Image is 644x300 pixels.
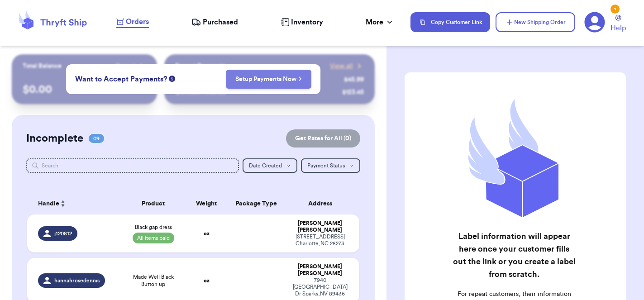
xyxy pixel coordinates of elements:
span: All items paid [133,233,174,243]
h2: Label information will appear here once your customer fills out the link or you create a label fr... [453,230,576,281]
a: View all [330,62,364,71]
span: Date Created [249,163,282,168]
a: Orders [116,16,149,28]
th: Weight [186,193,226,214]
span: Help [611,23,626,33]
span: Handle [38,199,59,209]
span: Payout [116,62,135,71]
span: Want to Accept Payments? [75,74,167,85]
div: 1 [611,5,620,14]
div: [PERSON_NAME] [PERSON_NAME] [292,263,349,277]
strong: oz [204,278,210,283]
span: View all [330,62,353,71]
button: Copy Customer Link [410,12,490,32]
a: Purchased [191,17,238,28]
div: $ 45.99 [344,75,364,84]
th: Address [286,193,360,214]
a: Help [611,15,626,33]
span: Orders [126,16,149,27]
th: Product [120,193,186,214]
p: $ 0.00 [23,82,146,97]
div: 7940 [GEOGRAPHIC_DATA] Dr Sparks , NV 89436 [292,277,349,297]
span: Black gap dress [135,224,172,231]
button: Payment Status [301,158,360,173]
span: hannahrosedennis [54,277,100,284]
button: New Shipping Order [496,12,575,32]
span: Made Well Black Button up [125,273,181,288]
div: $ 123.45 [342,88,364,97]
div: More [366,17,394,28]
th: Package Type [226,193,286,214]
button: Setup Payments Now [226,70,311,89]
a: Inventory [281,17,323,28]
button: Get Rates for All (0) [286,129,360,148]
input: Search [26,158,239,173]
span: Purchased [203,17,238,28]
span: Payment Status [307,163,345,168]
div: [PERSON_NAME] [PERSON_NAME] [292,220,349,233]
a: Payout [116,62,146,71]
strong: oz [204,231,210,236]
a: 1 [584,12,605,33]
button: Sort ascending [59,198,67,209]
p: Recent Payments [175,62,225,71]
span: j120812 [54,230,72,237]
span: Inventory [291,17,323,28]
p: Total Balance [23,62,62,71]
h2: Incomplete [26,131,83,146]
span: 09 [89,134,104,143]
div: [STREET_ADDRESS] Charlotte , NC 28273 [292,233,349,247]
a: Setup Payments Now [235,75,302,84]
button: Date Created [243,158,297,173]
